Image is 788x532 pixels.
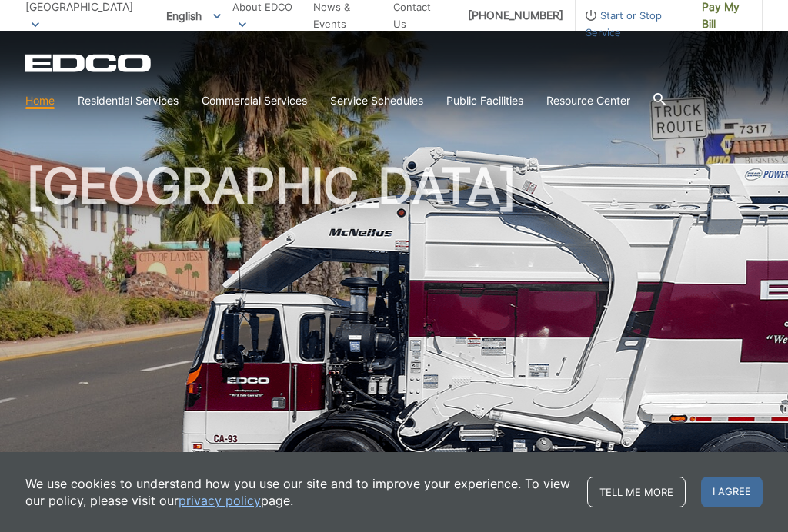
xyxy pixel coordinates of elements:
[446,92,523,109] a: Public Facilities
[701,477,763,507] span: I agree
[78,92,179,109] a: Residential Services
[25,54,153,72] a: EDCD logo. Return to the homepage.
[25,161,763,499] h1: [GEOGRAPHIC_DATA]
[202,92,307,109] a: Commercial Services
[25,475,572,509] p: We use cookies to understand how you use our site and to improve your experience. To view our pol...
[25,92,55,109] a: Home
[587,477,686,507] a: Tell me more
[155,3,232,28] span: English
[179,492,261,509] a: privacy policy
[330,92,423,109] a: Service Schedules
[546,92,630,109] a: Resource Center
